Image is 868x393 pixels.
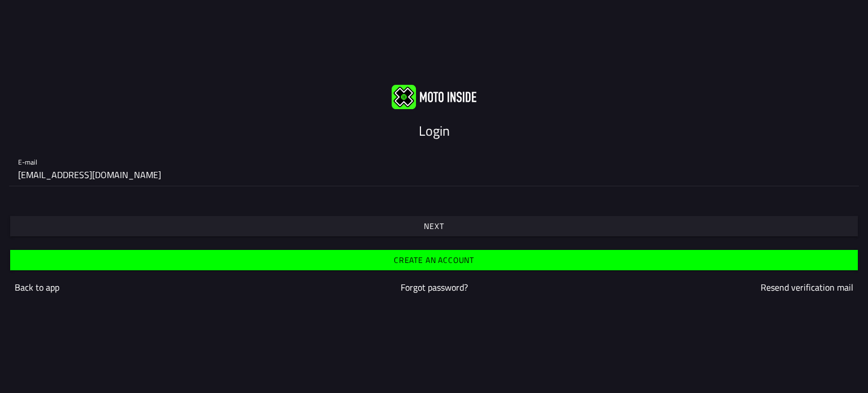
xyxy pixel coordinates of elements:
[15,280,59,294] a: Back to app
[761,280,853,294] a: Resend verification mail
[401,280,468,294] a: Forgot password?
[18,163,850,186] input: E-mail
[419,120,450,141] ion-text: Login
[10,250,858,270] ion-button: Create an account
[424,222,444,230] ion-text: Next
